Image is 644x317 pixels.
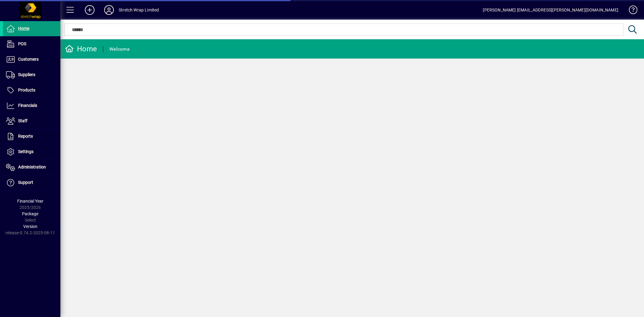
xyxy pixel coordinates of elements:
a: Customers [3,52,60,67]
span: Suppliers [18,72,35,77]
a: Settings [3,144,60,159]
span: Financials [18,103,37,108]
span: Staff [18,118,27,123]
span: Version [23,224,37,229]
a: Support [3,175,60,190]
span: POS [18,41,26,46]
span: Products [18,88,35,92]
a: Administration [3,160,60,175]
div: [PERSON_NAME] [EMAIL_ADDRESS][PERSON_NAME][DOMAIN_NAME] [483,5,618,15]
div: Home [65,44,97,54]
a: Reports [3,129,60,144]
a: Knowledge Base [624,1,636,21]
a: Staff [3,114,60,129]
span: Settings [18,149,34,154]
a: Financials [3,98,60,113]
button: Add [80,5,99,15]
span: Administration [18,165,46,169]
div: Stretch Wrap Limited [119,5,159,15]
a: Suppliers [3,67,60,82]
a: Products [3,83,60,98]
button: Profile [99,5,119,15]
span: Home [18,26,29,31]
span: Reports [18,134,33,139]
span: Support [18,180,33,185]
span: Financial Year [17,199,43,203]
span: Customers [18,57,39,62]
span: Package [22,211,38,216]
div: Welcome [109,44,130,54]
a: POS [3,37,60,52]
